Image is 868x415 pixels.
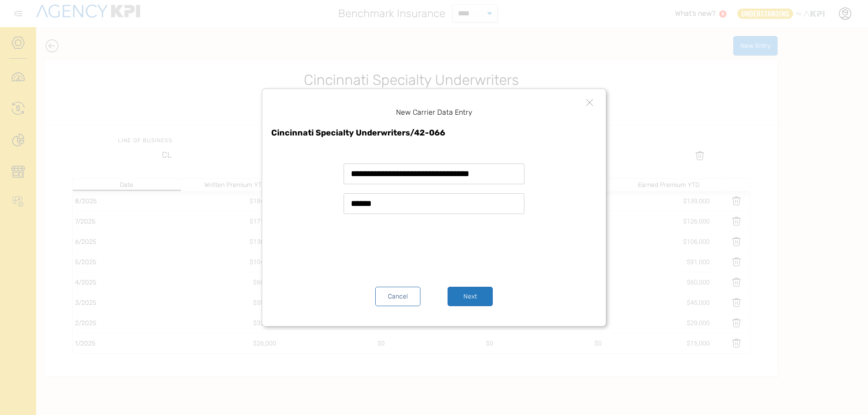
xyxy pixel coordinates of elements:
[414,128,445,138] span: 42-066
[448,287,493,306] button: Next
[375,287,420,306] button: Cancel
[271,128,410,138] span: Cincinnati Specialty Underwriters
[396,107,472,118] h1: New Carrier Data Entry
[410,128,414,138] span: /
